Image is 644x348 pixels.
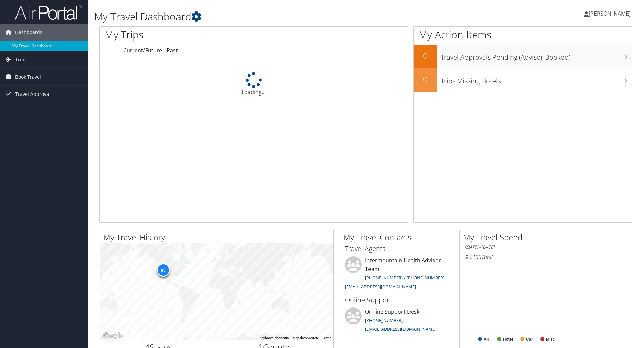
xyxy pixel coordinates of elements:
span: $6,153 [465,253,481,261]
span: Travel Approval [15,86,51,103]
a: [EMAIL_ADDRESS][DOMAIN_NAME] [345,284,416,290]
div: 85 [156,263,170,277]
span: Dashboards [15,24,42,41]
a: [PERSON_NAME] [584,3,637,24]
a: Past [167,47,178,54]
a: 0Trips Missing Hotels [414,68,632,92]
div: Loading... [100,72,408,96]
h1: My Action Items [414,28,632,42]
h2: 0 [414,74,437,85]
text: Hotel [503,337,513,342]
h1: My Travel Dashboard [94,9,456,24]
h3: Travel Agents [345,244,449,253]
h2: My Travel History [103,232,333,243]
img: Google [102,331,124,340]
a: [PHONE_NUMBER] [365,317,403,323]
a: [EMAIL_ADDRESS][DOMAIN_NAME] [365,326,436,332]
h3: Online Support [345,295,449,305]
text: Car [526,337,533,342]
text: Air [484,337,489,342]
span: Book Travel [15,69,41,85]
a: [PHONE_NUMBER] / [PHONE_NUMBER] [365,275,444,281]
a: Open this area in Google Maps (opens a new window) [102,331,124,340]
a: Terms (opens in new tab) [322,336,331,340]
a: 0Travel Approvals Pending (Advisor Booked) [414,45,632,68]
span: Map data ©2025 [293,336,318,340]
button: Keyboard shortcuts [260,336,289,340]
li: Intermountain Health Advisor Team [342,256,452,292]
h2: My Travel Spend [463,232,574,243]
li: On-line Support Desk [342,307,452,335]
h2: 0 [414,50,437,61]
h6: Total [465,253,569,261]
img: airportal-logo.png [15,4,82,20]
a: Current/Future [123,47,162,54]
h3: Trips Missing Hotels [441,73,632,86]
span: Trips [15,51,27,68]
span: [PERSON_NAME] [589,10,631,17]
h2: My Travel Contacts [343,232,454,243]
h1: My Trips [105,28,275,42]
h6: [DATE] - [DATE] [465,244,569,250]
text: Misc [546,337,555,342]
h3: Travel Approvals Pending (Advisor Booked) [441,49,632,62]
